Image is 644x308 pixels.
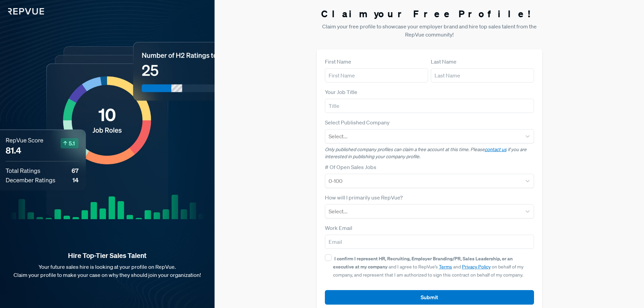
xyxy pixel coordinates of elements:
label: Last Name [431,57,457,66]
input: Last Name [431,68,534,82]
strong: I confirm I represent HR, Recruiting, Employer Branding/PR, Sales Leadership, or an executive at ... [333,255,513,270]
input: Title [325,99,534,113]
label: # Of Open Sales Jobs [325,163,376,171]
a: contact us [485,146,507,152]
p: Claim your free profile to showcase your employer brand and hire top sales talent from the RepVue... [317,22,542,39]
strong: Hire Top-Tier Sales Talent [11,251,204,260]
h3: Claim your Free Profile! [317,8,542,20]
a: Terms [439,264,452,270]
a: Privacy Policy [462,264,491,270]
p: Your future sales hire is looking at your profile on RepVue. Claim your profile to make your case... [11,263,204,279]
label: Work Email [325,224,352,232]
input: First Name [325,68,428,82]
p: Only published company profiles can claim a free account at this time. Please if you are interest... [325,146,534,160]
button: Submit [325,290,534,305]
label: How will I primarily use RepVue? [325,193,403,202]
label: Select Published Company [325,118,390,126]
span: and I agree to RepVue’s and on behalf of my company, and represent that I am authorized to sign t... [333,256,524,278]
label: First Name [325,57,351,66]
input: Email [325,235,534,249]
label: Your Job Title [325,88,357,96]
